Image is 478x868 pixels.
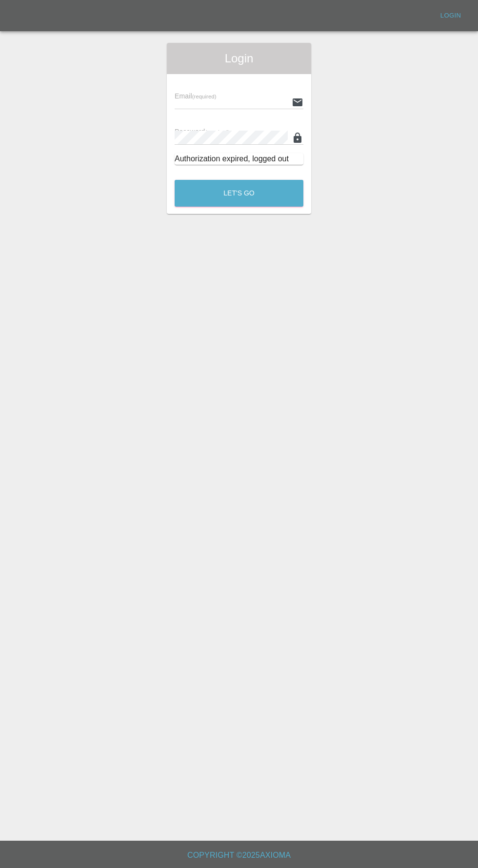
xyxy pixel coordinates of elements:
small: (required) [205,129,230,135]
span: Password [175,128,229,135]
button: Let's Go [175,180,303,207]
small: (required) [192,94,217,99]
h6: Copyright © 2025 Axioma [8,849,470,862]
span: Login [175,51,303,66]
span: Email [175,92,216,100]
div: Authorization expired, logged out [175,153,303,165]
a: Login [435,8,466,23]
